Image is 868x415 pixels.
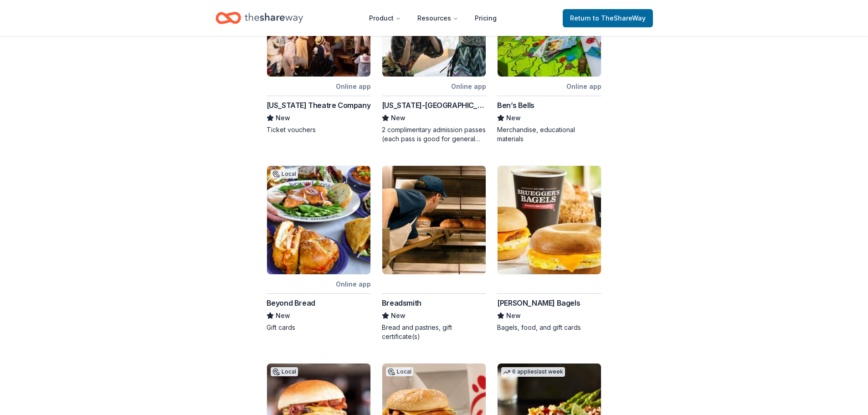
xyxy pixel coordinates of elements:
span: New [276,310,290,321]
img: Image for Bruegger's Bagels [498,166,601,274]
button: Resources [410,9,466,27]
span: Return [570,13,646,24]
div: Online app [336,81,371,92]
span: to TheShareWay [593,14,646,22]
a: Image for Bruegger's Bagels[PERSON_NAME] BagelsNewBagels, food, and gift cards [497,165,601,332]
div: 2 complimentary admission passes (each pass is good for general admission for 1 person) [382,125,486,143]
div: Beyond Bread [267,297,315,308]
div: Local [271,169,298,179]
img: Image for Beyond Bread [267,166,370,274]
div: Ticket vouchers [267,125,371,134]
span: New [276,113,290,123]
div: Breadsmith [382,297,421,308]
img: Image for Breadsmith [382,166,486,274]
div: Gift cards [267,323,371,332]
span: New [391,113,406,123]
span: New [506,113,521,123]
div: Merchandise, educational materials [497,125,601,143]
div: 6 applies last week [501,367,565,377]
button: Product [362,9,408,27]
div: Bread and pastries, gift certificate(s) [382,323,486,341]
div: [US_STATE]-[GEOGRAPHIC_DATA] [382,100,486,111]
a: Pricing [467,9,504,27]
div: Local [386,367,413,376]
div: Bagels, food, and gift cards [497,323,601,332]
div: Local [271,367,298,376]
a: Returnto TheShareWay [563,9,653,27]
span: New [506,310,521,321]
div: Online app [336,278,371,290]
div: Ben’s Bells [497,100,534,111]
div: [US_STATE] Theatre Company [267,100,371,111]
div: [PERSON_NAME] Bagels [497,297,580,308]
div: Online app [451,81,486,92]
a: Home [216,7,303,29]
a: Image for BreadsmithBreadsmithNewBread and pastries, gift certificate(s) [382,165,486,341]
div: Online app [566,81,601,92]
a: Image for Beyond BreadLocalOnline appBeyond BreadNewGift cards [267,165,371,332]
span: New [391,310,406,321]
nav: Main [362,7,504,29]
